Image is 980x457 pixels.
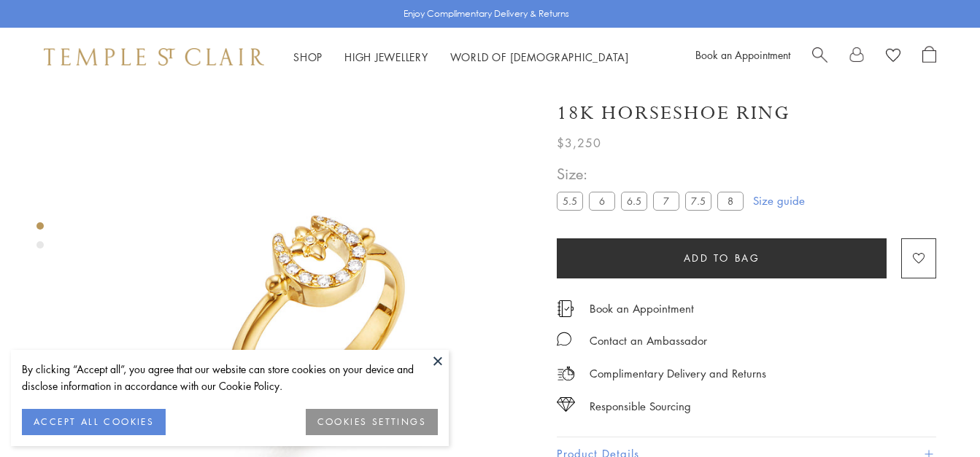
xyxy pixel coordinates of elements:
[557,238,887,278] button: Add to bag
[589,192,615,210] label: 6
[44,48,264,66] img: Temple St. Clair
[590,364,766,383] p: Complimentary Delivery and Returns
[717,192,744,210] label: 8
[557,133,601,152] span: $3,250
[557,192,583,210] label: 5.5
[812,46,827,68] a: Search
[557,162,749,186] span: Size:
[621,192,647,210] label: 6.5
[450,50,629,64] a: World of [DEMOGRAPHIC_DATA]World of [DEMOGRAPHIC_DATA]
[306,409,438,435] button: COOKIES SETTINGS
[293,50,323,64] a: ShopShop
[293,48,629,66] nav: Main navigation
[590,332,707,350] div: Contact an Ambassador
[685,192,711,210] label: 7.5
[753,193,805,208] a: Size guide
[684,250,760,266] span: Add to bag
[922,46,936,68] a: Open Shopping Bag
[590,397,691,415] div: Responsible Sourcing
[590,300,694,316] a: Book an Appointment
[695,47,790,62] a: Book an Appointment
[557,332,571,346] img: MessageIcon-01_2.svg
[22,409,166,435] button: ACCEPT ALL COOKIES
[557,101,790,126] h1: 18K Horseshoe Ring
[22,361,438,394] div: By clicking “Accept all”, you agree that our website can store cookies on your device and disclos...
[557,300,574,317] img: icon_appointment.svg
[557,364,575,383] img: icon_delivery.svg
[344,50,428,64] a: High JewelleryHigh Jewellery
[404,7,569,21] p: Enjoy Complimentary Delivery & Returns
[886,46,900,68] a: View Wishlist
[557,397,575,412] img: icon_sourcing.svg
[36,219,44,260] div: Product gallery navigation
[653,192,679,210] label: 7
